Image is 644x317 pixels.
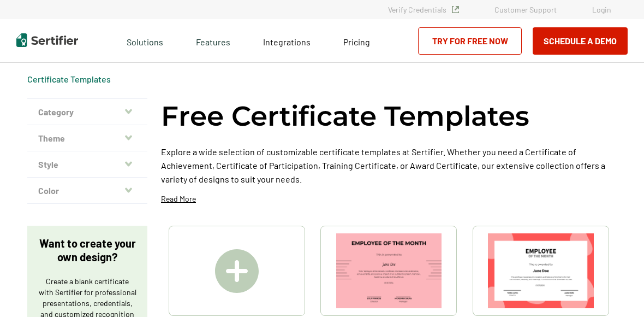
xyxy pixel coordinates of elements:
[38,237,136,264] p: Want to create your own design?
[452,6,459,13] img: Verified
[27,178,147,204] button: Color
[16,33,78,47] img: Sertifier | Digital Credentialing Platform
[27,125,147,151] button: Theme
[27,74,111,85] div: Breadcrumb
[27,74,111,85] span: Certificate Templates
[494,5,557,14] a: Customer Support
[488,233,594,308] img: Modern & Red Employee of the Month Certificate Template
[418,27,522,55] a: Try for Free Now
[161,145,617,186] p: Explore a wide selection of customizable certificate templates at Sertifier. Whether you need a C...
[263,34,311,48] a: Integrations
[343,37,370,47] span: Pricing
[215,249,259,293] img: Create A Blank Certificate
[388,5,459,14] a: Verify Credentials
[27,74,111,84] a: Certificate Templates
[27,99,147,125] button: Category
[27,151,147,178] button: Style
[196,34,230,48] span: Features
[343,34,370,48] a: Pricing
[263,37,311,47] span: Integrations
[336,233,442,308] img: Simple & Modern Employee of the Month Certificate Template
[592,5,611,14] a: Login
[127,34,163,48] span: Solutions
[161,98,529,134] h1: Free Certificate Templates
[161,193,196,204] p: Read More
